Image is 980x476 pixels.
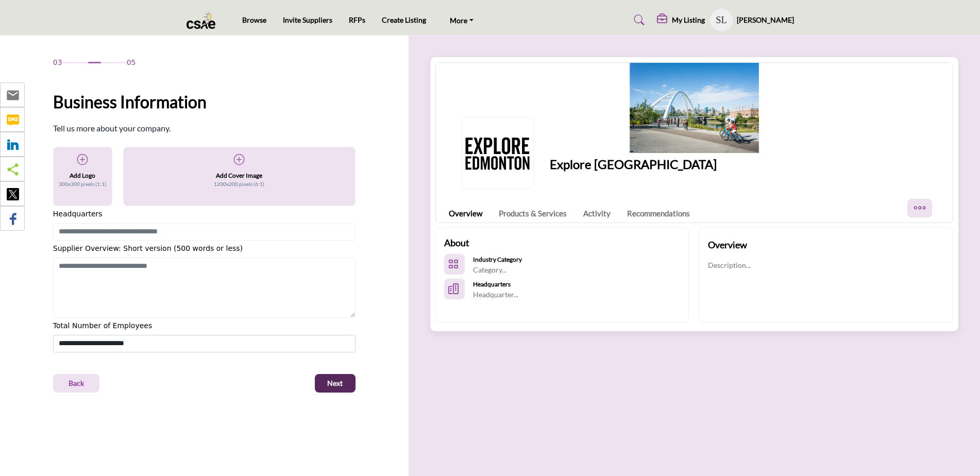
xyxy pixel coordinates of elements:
button: Categories List [444,254,465,275]
a: Products & Services [499,208,567,219]
p: Description... [708,260,751,270]
h2: About [444,236,469,250]
h1: Business Information [53,90,207,114]
p: 1200x200 pixels (6:1) [214,180,264,188]
div: My Listing [657,14,705,26]
a: Overview [449,208,482,219]
span: Back [69,378,84,388]
h5: [PERSON_NAME] [737,15,794,25]
img: Cover Image [436,63,953,153]
button: HeadQuarters [444,279,465,299]
a: More [443,13,481,27]
h5: Add Logo [70,171,95,180]
a: RFPs [349,15,365,24]
label: Supplier Overview: Short version (500 words or less) [53,243,243,254]
button: Back [53,374,99,393]
b: Headquarters [473,280,511,288]
label: Headquarters [53,209,103,219]
button: Next [315,374,356,393]
a: Invite Suppliers [283,15,332,24]
img: Logo [462,117,534,189]
p: 300x300 pixels (1:1) [59,180,106,188]
button: Show hide supplier dropdown [710,9,733,31]
p: Tell us more about your company. [53,122,171,134]
img: site Logo [187,12,221,29]
h2: Overview [708,238,747,252]
a: Recommendations [627,208,690,219]
a: Search [624,12,651,28]
a: Activity [583,208,611,219]
textarea: Shortoverview [53,258,356,318]
h1: Explore [GEOGRAPHIC_DATA] [550,155,717,174]
a: Create Listing [382,15,426,24]
h5: Add Cover Image [216,171,262,180]
p: Headquarter... [473,290,518,300]
b: Industry Category [473,256,522,263]
span: 03 [53,57,62,68]
span: 05 [127,57,136,68]
a: Browse [242,15,266,24]
h5: My Listing [672,15,705,25]
span: Next [327,378,343,388]
label: Total Number of Employees [53,320,152,331]
p: Category... [473,265,522,275]
button: More Options [907,199,932,217]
